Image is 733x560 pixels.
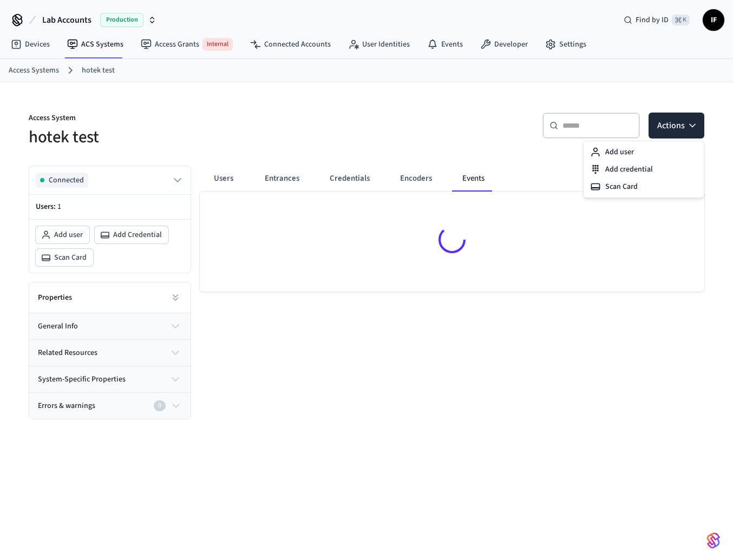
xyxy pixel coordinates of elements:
span: IF [704,10,723,30]
span: general info [38,321,78,332]
span: related resources [38,347,97,359]
span: ⌘ K [672,15,690,25]
span: Lab Accounts [42,14,91,27]
a: User Identities [339,35,418,54]
p: Users: [36,201,184,213]
a: Developer [472,35,536,54]
button: Users [204,166,243,192]
img: SeamLogoGradient.69752ec5.svg [707,532,720,549]
span: Find by ID [636,15,669,25]
div: Add credential [586,161,702,178]
a: Devices [2,35,58,54]
a: Access Grants [132,34,241,55]
span: Add Credential [113,229,162,240]
button: Entrances [256,166,308,192]
span: Production [100,13,143,27]
button: Encoders [391,166,441,192]
a: hotek test [82,65,115,76]
h2: Properties [38,292,72,303]
span: Connected [49,175,84,186]
span: 1 [57,201,61,212]
div: Scan Card [586,178,702,195]
button: Credentials [321,166,378,192]
a: Events [418,35,472,54]
span: Internal [202,38,233,51]
p: Access System [29,113,360,126]
a: Settings [536,35,595,54]
button: Events [454,166,493,192]
button: Actions [649,113,704,139]
span: Errors & warnings [38,400,95,412]
a: Connected Accounts [241,35,339,54]
a: ACS Systems [58,35,132,54]
span: Scan Card [54,252,87,263]
a: Access Systems [9,65,59,76]
span: Add user [54,229,83,240]
div: Actions [583,141,704,198]
h5: hotek test [29,126,360,148]
div: 0 [154,400,166,411]
span: system-specific properties [38,374,126,385]
div: Add user [586,143,702,161]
